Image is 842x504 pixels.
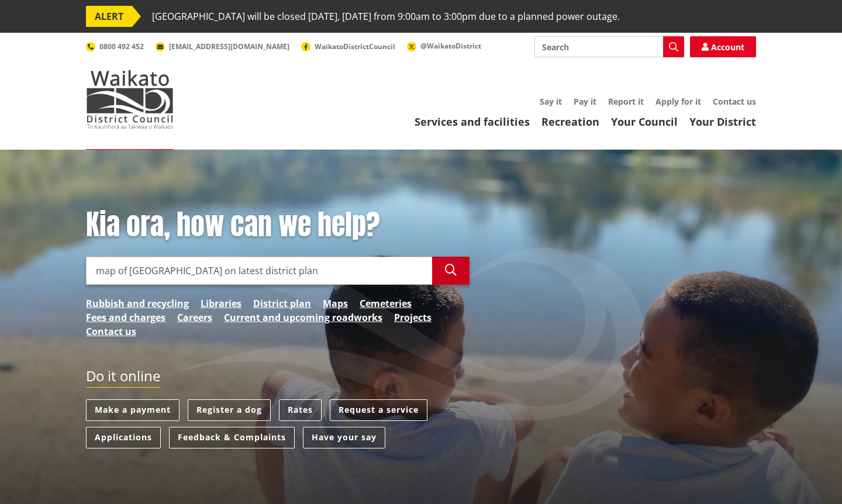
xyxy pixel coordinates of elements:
a: Cemeteries [360,296,412,310]
a: Make a payment [86,399,180,421]
span: @WaikatoDistrict [420,41,481,51]
input: Search input [534,36,684,57]
a: Recreation [541,115,599,129]
a: Your Council [611,115,678,129]
a: Current and upcoming roadworks [224,310,382,325]
a: Report it [608,96,644,107]
a: Applications [86,427,161,448]
a: @WaikatoDistrict [407,41,481,51]
a: Rates [279,399,322,421]
a: Rubbish and recycling [86,296,189,310]
h2: Do it online [86,368,160,388]
a: Projects [394,310,432,325]
a: Register a dog [188,399,271,421]
a: Have your say [303,427,385,448]
span: 0800 492 452 [99,42,144,51]
a: Contact us [86,325,136,339]
a: Fees and charges [86,310,165,325]
a: Request a service [330,399,427,421]
span: ALERT [86,6,132,27]
a: Pay it [574,96,596,107]
a: Feedback & Complaints [169,427,295,448]
a: Account [690,36,756,57]
a: WaikatoDistrictCouncil [301,42,395,51]
span: [EMAIL_ADDRESS][DOMAIN_NAME] [169,42,289,51]
a: Contact us [713,96,756,107]
a: [EMAIL_ADDRESS][DOMAIN_NAME] [156,42,289,51]
a: Services and facilities [415,115,530,129]
iframe: Messenger Launcher [788,455,830,497]
a: 0800 492 452 [86,42,144,51]
input: Search input [86,257,432,285]
a: Say it [540,96,562,107]
a: District plan [253,296,311,310]
a: Libraries [201,296,241,310]
a: Maps [323,296,348,310]
a: Careers [177,310,212,325]
span: [GEOGRAPHIC_DATA] will be closed [DATE], [DATE] from 9:00am to 3:00pm due to a planned power outage. [152,6,620,27]
a: Your District [689,115,756,129]
h1: Kia ora, how can we help? [86,208,470,242]
img: Waikato District Council - Te Kaunihera aa Takiwaa o Waikato [86,70,174,129]
span: WaikatoDistrictCouncil [315,42,395,51]
a: Apply for it [655,96,701,107]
